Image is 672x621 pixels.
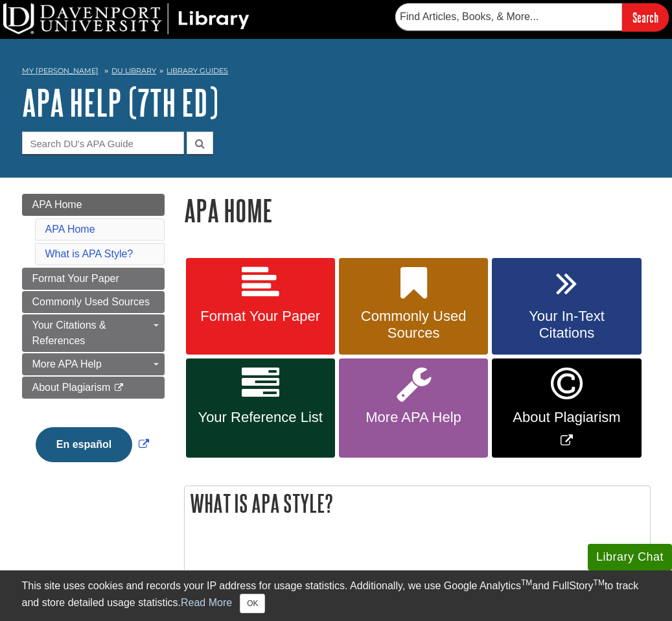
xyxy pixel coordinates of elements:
a: Format Your Paper [22,268,165,290]
img: DU Library [3,3,249,34]
a: More APA Help [339,358,488,458]
span: More APA Help [349,409,478,426]
a: Your Citations & References [22,314,165,352]
a: Library Guides [167,66,228,75]
span: Format Your Paper [32,273,119,284]
span: More APA Help [32,358,102,369]
sup: TM [521,578,532,587]
a: APA Home [45,224,95,235]
a: About Plagiarism [22,377,165,399]
div: Guide Page Menu [22,194,165,484]
span: Format Your Paper [196,308,325,325]
button: En español [36,427,132,462]
div: This site uses cookies and records your IP address for usage statistics. Additionally, we use Goo... [22,578,651,613]
input: Search [622,3,669,31]
a: More APA Help [22,353,165,375]
span: APA Home [32,199,82,210]
a: Your In-Text Citations [492,258,641,355]
h2: What is APA Style? [185,486,650,521]
a: Read More [181,597,232,608]
a: Link opens in new window [492,358,641,458]
a: Commonly Used Sources [22,291,165,313]
a: APA Help (7th Ed) [22,82,218,123]
a: My [PERSON_NAME] [22,65,98,76]
sup: TM [594,578,605,587]
input: Search DU's APA Guide [22,132,184,154]
form: Searches DU Library's articles, books, and more [395,3,669,31]
button: Close [240,594,265,613]
span: About Plagiarism [502,409,631,426]
span: Commonly Used Sources [32,296,150,307]
input: Find Articles, Books, & More... [395,3,622,30]
h1: APA Home [184,194,651,227]
a: Link opens in new window [32,439,152,450]
a: APA Home [22,194,165,216]
span: Your In-Text Citations [502,308,631,342]
nav: breadcrumb [22,62,651,83]
span: Commonly Used Sources [349,308,478,342]
a: Your Reference List [186,358,335,458]
span: About Plagiarism [32,382,111,393]
a: DU Library [111,66,156,75]
a: Format Your Paper [186,258,335,355]
a: What is APA Style? [45,248,133,259]
span: Your Reference List [196,409,325,426]
i: This link opens in a new window [113,384,124,392]
button: Library Chat [588,544,672,570]
a: Commonly Used Sources [339,258,488,355]
span: Your Citations & References [32,320,106,346]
